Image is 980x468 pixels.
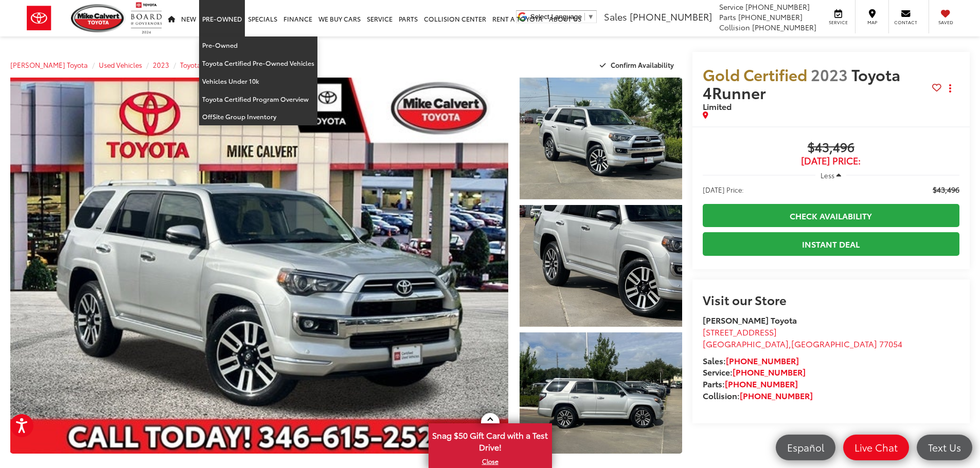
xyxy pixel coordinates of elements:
span: [GEOGRAPHIC_DATA] [703,338,789,349]
a: [PHONE_NUMBER] [726,354,799,366]
a: Toyota Certified Pre-Owned Vehicles [199,54,317,72]
a: Expand Photo 1 [520,78,682,199]
button: Less [815,166,846,184]
a: Expand Photo 0 [10,78,508,454]
a: Expand Photo 3 [520,332,682,454]
span: [DATE] Price: [703,184,744,195]
h2: Visit our Store [703,293,959,306]
strong: Collision: [703,389,813,401]
a: Check Availability [703,204,959,227]
span: Less [821,171,834,180]
a: [PHONE_NUMBER] [733,366,806,378]
span: [PHONE_NUMBER] [630,10,712,23]
img: Mike Calvert Toyota [71,4,126,32]
span: $43,496 [703,140,959,156]
span: Service [827,19,850,26]
span: 2023 [811,63,848,85]
span: Contact [894,19,917,26]
a: Pre-Owned [199,36,317,54]
strong: [PERSON_NAME] Toyota [703,314,797,326]
span: [STREET_ADDRESS] [703,326,777,338]
a: [PHONE_NUMBER] [740,389,813,401]
span: [PHONE_NUMBER] [738,12,803,22]
span: [PHONE_NUMBER] [745,2,810,12]
span: Toyota 4Runner [703,63,900,103]
span: Español [782,441,829,454]
img: 2023 Toyota 4Runner Limited [518,76,683,200]
span: , [703,338,902,349]
span: [GEOGRAPHIC_DATA] [791,338,877,349]
span: Map [861,19,883,26]
img: 2023 Toyota 4Runner Limited [518,203,683,328]
a: Expand Photo 2 [520,205,682,327]
strong: Parts: [703,378,798,389]
span: Snag $50 Gift Card with a Test Drive! [430,424,551,456]
span: Text Us [923,441,966,454]
span: ▼ [587,13,594,21]
span: Limited [703,100,732,112]
span: Service [719,2,743,12]
a: OffSite Group Inventory [199,108,317,125]
span: Parts [719,12,736,22]
span: [PHONE_NUMBER] [752,22,816,32]
img: 2023 Toyota 4Runner Limited [518,331,683,455]
a: Vehicles Under 10k [199,72,317,90]
a: [STREET_ADDRESS] [GEOGRAPHIC_DATA],[GEOGRAPHIC_DATA] 77054 [703,326,902,349]
span: $43,496 [933,184,959,195]
a: Español [776,435,835,460]
span: Live Chat [849,441,903,454]
span: Saved [934,19,957,26]
a: Live Chat [843,435,909,460]
a: Toyota [180,60,201,69]
span: dropdown dots [949,84,951,92]
a: [PHONE_NUMBER] [725,378,798,389]
a: 2023 [153,60,169,69]
img: 2023 Toyota 4Runner Limited [5,76,513,456]
strong: Service: [703,366,806,378]
a: Instant Deal [703,232,959,255]
span: Gold Certified [703,63,807,85]
span: Confirm Availability [611,60,674,69]
a: [PERSON_NAME] Toyota [10,60,88,69]
a: Used Vehicles [99,60,142,69]
button: Actions [941,80,959,98]
a: Text Us [917,435,972,460]
strong: Sales: [703,354,799,366]
span: [DATE] Price: [703,156,959,166]
span: 77054 [879,338,902,349]
span: Sales [604,10,627,23]
a: Toyota Certified Program Overview [199,90,317,108]
span: Collision [719,22,750,32]
button: Confirm Availability [594,56,682,74]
